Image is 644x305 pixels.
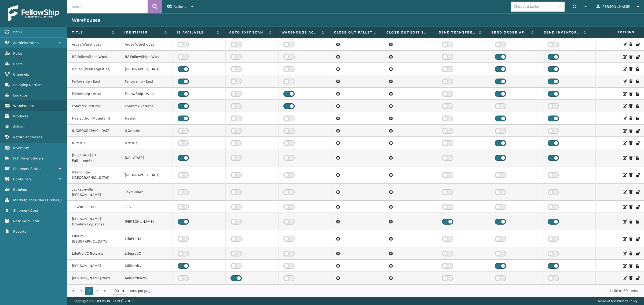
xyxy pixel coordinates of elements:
[623,43,626,46] i: Edit
[47,198,62,202] span: ( 103530 )
[120,213,173,230] td: [PERSON_NAME]
[636,190,639,194] i: Reactivate
[13,187,27,192] span: Batches
[623,264,626,268] i: Edit
[636,80,639,83] i: Deactivate
[67,230,120,247] td: LifePro [GEOGRAPHIC_DATA]
[636,264,639,268] i: Deactivate
[13,166,41,171] span: Shipment Status
[629,43,632,46] i: Delete
[67,137,120,149] td: IL Perris
[623,173,626,177] i: Edit
[636,141,639,145] i: Reactivate
[13,103,34,108] span: Warehouses
[623,104,626,108] i: Edit
[13,146,29,150] span: Inventory
[120,230,173,247] td: LifeProNJ
[13,208,38,213] span: Shipment Cost
[13,51,23,56] span: Roles
[120,184,173,201] td: JaxMilliard
[544,30,581,35] label: Send Inventory API
[67,260,120,272] td: [PERSON_NAME]
[174,4,186,9] span: Actions
[13,156,43,161] span: Fulfillment Orders
[120,112,173,125] td: Haslet
[120,51,173,63] td: B2 FellowShip - West
[13,198,46,202] span: Marketplace Orders
[636,276,639,280] i: Reactivate
[623,190,626,194] i: Edit
[623,129,626,133] i: Edit
[629,92,632,96] i: Delete
[386,30,429,35] label: Close Out Exit Scan
[72,17,100,23] h3: Warehouses
[629,173,632,177] i: Delete
[74,297,134,305] p: Copyright 2023 [PERSON_NAME]™ v 1.0.191
[623,92,626,96] i: Edit
[67,166,120,184] td: Inland Star ([GEOGRAPHIC_DATA])
[67,213,120,230] td: [PERSON_NAME] (Ironlink Logistics)
[120,125,173,137] td: ILOntario
[67,184,120,201] td: Jacksonville [PERSON_NAME]
[67,149,120,166] td: [US_STATE] (TF Fulfillment)
[67,201,120,213] td: JP Warehouse
[13,40,39,45] span: Administration
[334,30,376,35] label: Close Out Palletizing
[120,247,173,260] td: LifeproVC
[13,124,24,129] span: Sellers
[72,30,109,35] label: Title
[124,30,161,35] label: Identifier
[85,287,93,295] a: 1
[629,129,632,133] i: Delete
[67,272,120,284] td: [PERSON_NAME] Parts
[281,30,319,35] label: Warehouse accepting return labels
[593,28,638,37] span: Actions
[636,104,639,108] i: Deactivate
[636,55,639,59] i: Reactivate
[629,156,632,160] i: Delete
[629,141,632,145] i: Delete
[13,135,42,139] span: Return Addresses
[113,287,152,295] span: items per page
[229,30,266,35] label: Auto Exit Scan
[629,67,632,71] i: Delete
[67,100,120,112] td: Foamtex Returns
[636,220,639,224] i: Deactivate
[623,205,626,209] i: Edit
[636,237,639,241] i: Reactivate
[629,264,632,268] i: Delete
[67,38,120,51] td: Arosa Warehouse
[636,43,639,46] i: Reactivate
[623,220,626,224] i: Edit
[636,252,639,255] i: Reactivate
[120,75,173,88] td: Fellowship - East
[623,55,626,59] i: Edit
[629,55,632,59] i: Delete
[629,190,632,194] i: Delete
[13,83,42,87] span: Shipping Carriers
[13,114,28,118] span: Products
[120,63,173,75] td: [GEOGRAPHIC_DATA]
[623,117,626,120] i: Edit
[67,88,120,100] td: Fellowship - West
[629,80,632,83] i: Delete
[629,205,632,209] i: Delete
[120,88,173,100] td: FellowShip - West
[636,129,639,133] i: Reactivate
[636,92,639,96] i: Deactivate
[67,63,120,75] td: Dallas (Peak Logistics)
[636,205,639,209] i: Reactivate
[439,30,476,35] label: Send Transfer API
[623,156,626,160] i: Edit
[598,299,616,303] a: Terms of Use
[623,276,626,280] i: Edit
[623,67,626,71] i: Edit
[120,260,173,272] td: MilliardLV
[67,247,120,260] td: LifePro VC Returns
[13,177,32,181] span: Containers
[160,288,638,293] div: 1 - 30 of 30 items
[598,297,638,305] div: |
[13,72,29,77] span: Channels
[13,219,39,223] span: Rate Calculator
[629,117,632,120] i: Delete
